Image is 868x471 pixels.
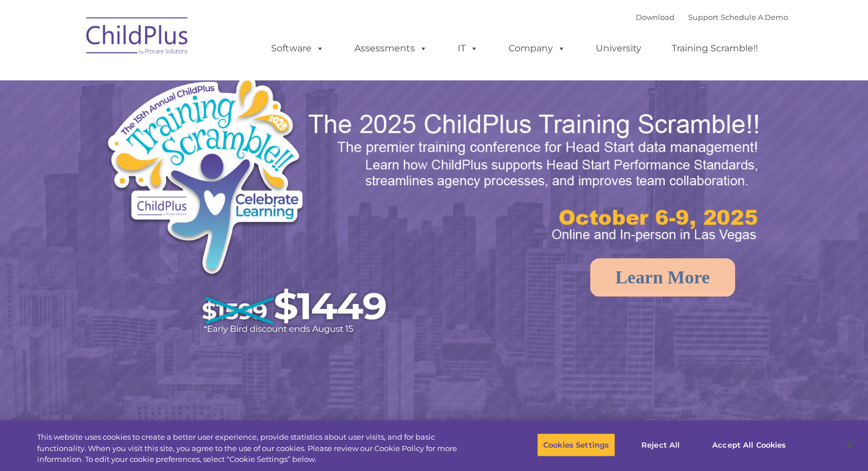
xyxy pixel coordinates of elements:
font: | [636,13,788,22]
a: Assessments [343,37,439,60]
a: Support [688,13,718,22]
button: Close [837,432,862,457]
a: Training Scramble!! [660,37,769,60]
img: ChildPlus by Procare Solutions [80,9,195,66]
button: Reject All [625,433,696,457]
a: Learn More [590,258,735,297]
button: Accept All Cookies [706,433,792,457]
button: Cookies Settings [537,433,615,457]
div: This website uses cookies to create a better user experience, provide statistics about user visit... [37,432,478,465]
a: Download [636,13,675,22]
a: Software [260,37,336,60]
a: Schedule A Demo [721,13,788,22]
a: IT [446,37,490,60]
a: University [584,37,653,60]
a: Company [497,37,577,60]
